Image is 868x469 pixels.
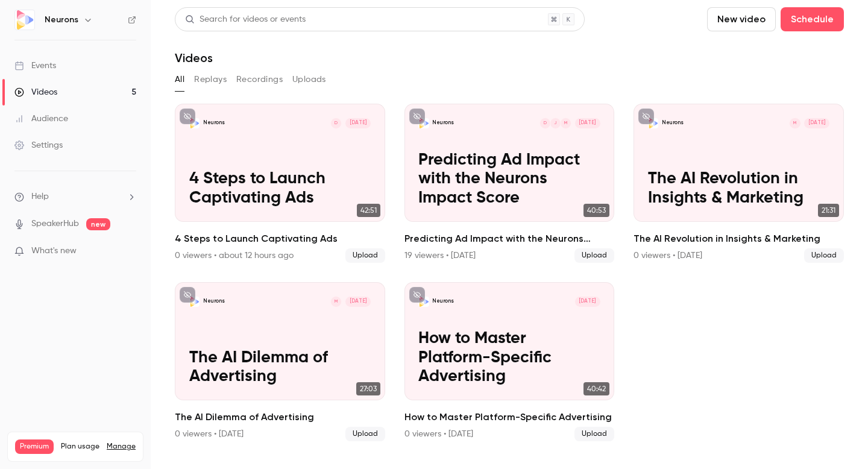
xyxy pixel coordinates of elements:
span: 42:51 [357,204,380,217]
button: unpublished [409,287,425,303]
div: 0 viewers • [DATE] [404,428,473,440]
h2: Predicting Ad Impact with the Neurons Impact Score [404,231,615,246]
p: How to Master Platform-Specific Advertising [418,329,600,386]
span: new [86,218,110,230]
button: Schedule [781,7,844,31]
span: [DATE] [345,118,371,128]
span: 40:42 [583,382,609,395]
div: J [550,118,561,129]
span: Upload [804,248,844,263]
a: SpeakerHub [31,218,79,230]
h2: The AI Revolution in Insights & Marketing [634,231,844,246]
button: unpublished [180,287,195,303]
div: Videos [14,86,57,98]
p: The AI Revolution in Insights & Marketing [648,169,830,207]
a: Predicting Ad Impact with the Neurons Impact ScoreNeuronsMJD[DATE]Predicting Ad Impact with the N... [404,104,615,263]
span: What's new [31,245,77,257]
span: [DATE] [345,297,371,307]
li: Predicting Ad Impact with the Neurons Impact Score [404,104,615,263]
button: unpublished [638,109,654,124]
span: Upload [574,248,614,263]
a: 4 Steps to Launch Captivating AdsNeuronsD[DATE]4 Steps to Launch Captivating Ads42:514 Steps to L... [175,104,385,263]
span: Upload [345,427,385,441]
span: [DATE] [575,118,600,128]
div: Events [14,60,56,72]
li: How to Master Platform-Specific Advertising [404,282,615,441]
ul: Videos [175,104,844,441]
span: [DATE] [575,297,600,307]
p: Neurons [432,298,454,305]
button: New video [707,7,776,31]
h2: The AI Dilemma of Advertising [175,410,385,424]
p: Predicting Ad Impact with the Neurons Impact Score [418,151,600,208]
p: 4 Steps to Launch Captivating Ads [189,169,371,207]
a: Manage [107,442,136,452]
h1: Videos [175,51,213,65]
li: help-dropdown-opener [14,190,136,203]
span: 40:53 [583,204,609,217]
a: The AI Dilemma of AdvertisingNeuronsM[DATE]The AI Dilemma of Advertising27:03The AI Dilemma of Ad... [175,282,385,441]
button: unpublished [409,109,425,124]
div: Search for videos or events [185,13,306,26]
button: unpublished [180,109,195,124]
span: 21:31 [818,204,839,217]
span: Help [31,190,49,203]
p: The AI Dilemma of Advertising [189,348,371,386]
li: The AI Revolution in Insights & Marketing [634,104,844,263]
div: Audience [14,113,68,125]
p: Neurons [203,119,225,127]
div: D [330,118,342,129]
div: M [789,118,800,129]
a: The AI Revolution in Insights & MarketingNeuronsM[DATE]The AI Revolution in Insights & Marketing2... [634,104,844,263]
p: Neurons [432,119,454,127]
span: Premium [15,439,54,454]
a: How to Master Platform-Specific AdvertisingNeurons[DATE]How to Master Platform-Specific Advertisi... [404,282,615,441]
p: Neurons [662,119,684,127]
span: [DATE] [804,118,829,128]
div: 0 viewers • [DATE] [634,250,702,262]
img: Neurons [15,10,34,30]
h2: 4 Steps to Launch Captivating Ads [175,231,385,246]
div: M [560,118,571,129]
h2: How to Master Platform-Specific Advertising [404,410,615,424]
section: Videos [175,7,844,462]
span: Upload [345,248,385,263]
div: M [330,296,342,307]
div: 0 viewers • about 12 hours ago [175,250,294,262]
button: Replays [194,70,227,89]
div: 0 viewers • [DATE] [175,428,244,440]
div: 19 viewers • [DATE] [404,250,476,262]
button: All [175,70,184,89]
button: Uploads [292,70,326,89]
li: The AI Dilemma of Advertising [175,282,385,441]
li: 4 Steps to Launch Captivating Ads [175,104,385,263]
div: Settings [14,139,63,151]
button: Recordings [236,70,283,89]
span: Upload [574,427,614,441]
span: Plan usage [61,442,99,452]
div: D [539,118,551,129]
span: 27:03 [356,382,380,395]
p: Neurons [203,298,225,305]
h6: Neurons [45,14,78,26]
